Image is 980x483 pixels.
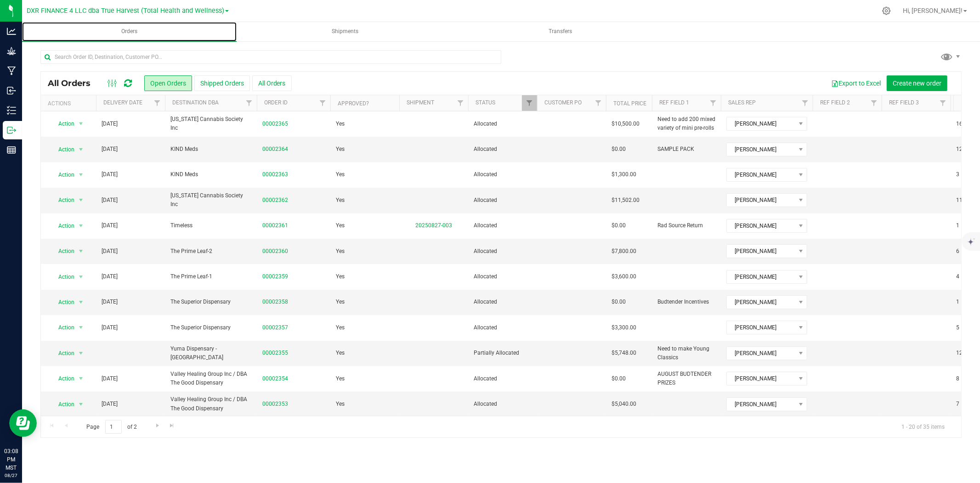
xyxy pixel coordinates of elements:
[103,99,142,106] a: Delivery Date
[727,270,795,283] span: [PERSON_NAME]
[612,374,626,383] span: $0.00
[262,323,288,332] a: 00002357
[319,28,371,35] span: Shipments
[903,7,963,14] span: Hi, [PERSON_NAME]!
[102,196,118,205] span: [DATE]
[262,170,288,179] a: 00002363
[453,95,468,111] a: Filter
[102,323,118,332] span: [DATE]
[4,447,18,472] p: 03:08 PM MST
[474,298,532,306] span: Allocated
[170,370,251,387] span: Valley Healing Group Inc / DBA The Good Dispensary
[659,99,689,106] a: Ref Field 1
[956,323,959,332] span: 5
[75,398,87,411] span: select
[102,145,118,154] span: [DATE]
[727,194,795,207] span: [PERSON_NAME]
[40,50,501,64] input: Search Order ID, Destination, Customer PO...
[956,298,959,306] span: 1
[591,95,606,111] a: Filter
[48,100,92,107] div: Actions
[612,120,640,128] span: $10,500.00
[336,145,345,154] span: Yes
[893,80,941,87] span: Create new order
[881,6,892,15] div: Manage settings
[50,168,75,181] span: Action
[613,100,646,107] a: Total Price
[170,145,251,154] span: KIND Meds
[109,28,150,35] span: Orders
[612,349,636,357] span: $5,748.00
[7,106,16,115] inline-svg: Inventory
[956,349,963,357] span: 12
[727,168,795,181] span: [PERSON_NAME]
[657,115,715,132] span: Need to add 200 mixed variety of mini pre-rolls
[50,219,75,232] span: Action
[336,272,345,281] span: Yes
[170,191,251,209] span: [US_STATE] Cannabis Society Inc
[102,221,118,230] span: [DATE]
[825,75,887,91] button: Export to Excel
[727,347,795,360] span: [PERSON_NAME]
[894,420,952,434] span: 1 - 20 of 35 items
[7,27,16,36] inline-svg: Analytics
[262,196,288,205] a: 00002362
[262,272,288,281] a: 00002359
[956,145,963,154] span: 12
[262,120,288,128] a: 00002365
[728,99,756,106] a: Sales Rep
[50,194,75,207] span: Action
[612,323,636,332] span: $3,300.00
[336,196,345,205] span: Yes
[820,99,850,106] a: Ref Field 2
[262,247,288,256] a: 00002360
[474,221,532,230] span: Allocated
[476,99,495,106] a: Status
[50,245,75,258] span: Action
[474,145,532,154] span: Allocated
[102,272,118,281] span: [DATE]
[75,372,87,385] span: select
[7,66,16,75] inline-svg: Manufacturing
[238,22,452,41] a: Shipments
[889,99,919,106] a: Ref Field 3
[727,143,795,156] span: [PERSON_NAME]
[474,170,532,179] span: Allocated
[415,222,452,229] a: 20250827-003
[612,247,636,256] span: $7,800.00
[887,75,947,91] button: Create new order
[657,298,709,306] span: Budtender Incentives
[102,374,118,383] span: [DATE]
[75,270,87,283] span: select
[522,95,537,111] a: Filter
[336,120,345,128] span: Yes
[7,86,16,95] inline-svg: Inbound
[194,75,250,91] button: Shipped Orders
[170,115,251,132] span: [US_STATE] Cannabis Society Inc
[474,272,532,281] span: Allocated
[242,95,257,111] a: Filter
[170,272,251,281] span: The Prime Leaf-1
[727,296,795,309] span: [PERSON_NAME]
[727,398,795,411] span: [PERSON_NAME]
[79,420,145,434] span: Page of 2
[956,247,959,256] span: 6
[264,99,288,106] a: Order ID
[612,221,626,230] span: $0.00
[50,143,75,156] span: Action
[262,298,288,306] a: 00002358
[262,349,288,357] a: 00002355
[536,28,584,35] span: Transfers
[50,296,75,309] span: Action
[315,95,330,111] a: Filter
[262,221,288,230] a: 00002361
[27,7,224,15] span: DXR FINANCE 4 LLC dba True Harvest (Total Health and Wellness)
[336,349,345,357] span: Yes
[75,245,87,258] span: select
[657,370,715,387] span: AUGUST BUDTENDER PRIZES
[172,99,219,106] a: Destination DBA
[727,372,795,385] span: [PERSON_NAME]
[75,296,87,309] span: select
[50,347,75,360] span: Action
[336,221,345,230] span: Yes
